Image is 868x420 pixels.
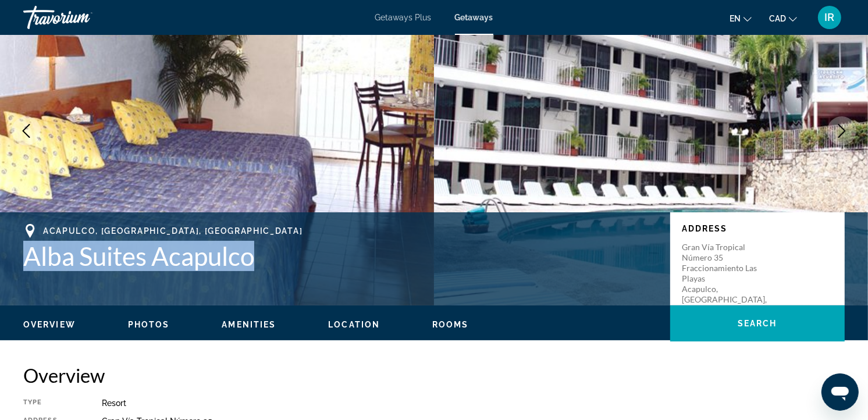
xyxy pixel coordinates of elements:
h1: Alba Suites Acapulco [23,241,659,271]
button: Photos [128,319,170,330]
span: IR [825,12,835,23]
button: Location [328,319,380,330]
span: CAD [769,14,786,23]
span: Acapulco, [GEOGRAPHIC_DATA], [GEOGRAPHIC_DATA] [43,226,303,236]
span: Location [328,320,380,329]
p: Address [682,224,833,233]
button: Search [670,305,845,341]
button: Change currency [769,10,797,27]
a: Getaways [455,13,493,22]
h2: Overview [23,364,845,387]
button: Rooms [432,319,469,330]
span: Search [738,319,777,328]
iframe: Button to launch messaging window [821,373,859,411]
a: Travorium [23,2,140,33]
span: Rooms [432,320,469,329]
span: Amenities [222,320,276,329]
p: Gran Vía Tropical Número 35 Fraccionamiento Las Playas Acapulco, [GEOGRAPHIC_DATA], [GEOGRAPHIC_D... [682,242,775,315]
span: en [730,14,741,23]
button: Next image [827,116,856,145]
button: Overview [23,319,76,330]
button: User Menu [814,5,845,30]
button: Amenities [222,319,276,330]
div: Type [23,398,73,408]
div: Resort [102,398,845,408]
button: Change language [730,10,752,27]
a: Getaways Plus [375,13,432,22]
span: Photos [128,320,170,329]
button: Previous image [12,116,41,145]
span: Overview [23,320,76,329]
